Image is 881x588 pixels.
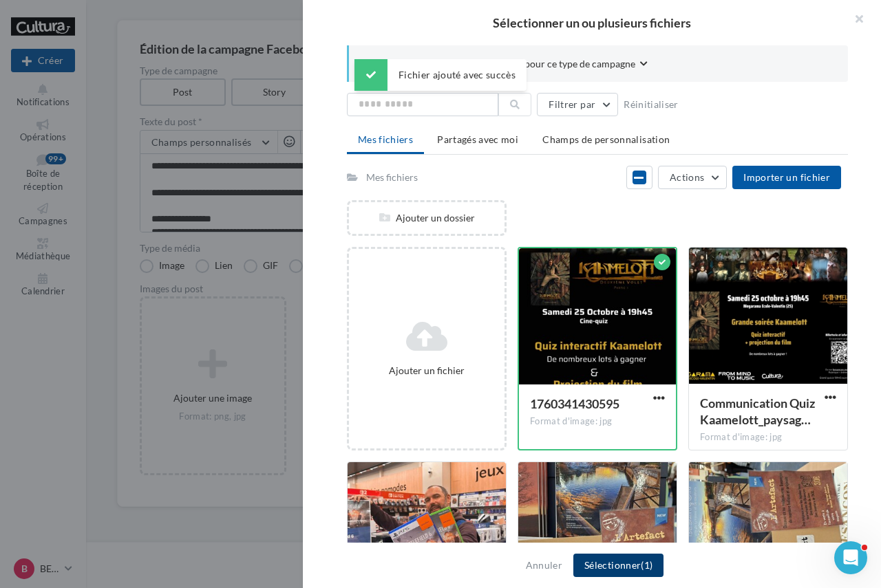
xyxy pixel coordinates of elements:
div: Fichier ajouté avec succès [354,59,527,91]
span: Champs de personnalisation [542,133,670,145]
div: Format d'image: jpg [530,415,665,428]
button: Sélectionner(1) [573,554,664,577]
span: Mes fichiers [358,133,413,145]
div: Ajouter un fichier [354,364,499,378]
div: Mes fichiers [366,171,418,184]
span: Communication Quiz Kaamelott_paysage_V4_page-0001 [700,395,815,427]
div: Format d'image: jpg [700,431,836,444]
span: Partagés avec moi [437,133,518,145]
span: 1760341430595 [530,396,619,411]
div: Ajouter un dossier [349,211,505,225]
span: (1) [641,559,652,571]
button: Importer un fichier [732,166,841,189]
button: Filtrer par [537,93,618,116]
button: Actions [658,166,727,189]
span: Actions [670,171,704,183]
button: Consulter les contraintes attendues pour ce type de campagne [371,56,648,74]
button: Réinitialiser [618,96,684,113]
h2: Sélectionner un ou plusieurs fichiers [325,17,859,29]
span: Consulter les contraintes attendues pour ce type de campagne [371,57,635,71]
span: Importer un fichier [743,171,830,183]
iframe: Intercom live chat [834,541,867,574]
button: Annuler [520,557,568,574]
